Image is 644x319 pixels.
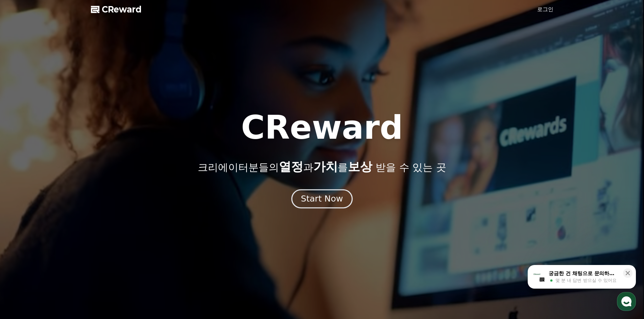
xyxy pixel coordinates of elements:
span: CReward [102,4,142,15]
a: 설정 [87,214,130,231]
button: Start Now [291,189,353,208]
a: Start Now [293,196,351,203]
div: Start Now [301,193,343,205]
a: CReward [91,4,142,15]
span: 설정 [104,224,113,230]
span: 보상 [348,160,372,174]
span: 대화 [62,224,70,230]
span: 가치 [313,160,338,174]
a: 로그인 [537,5,553,14]
span: 홈 [21,224,25,230]
p: 크리에이터분들의 과 를 받을 수 있는 곳 [198,160,446,174]
a: 대화 [45,214,87,231]
a: 홈 [2,214,45,231]
h1: CReward [241,111,403,144]
span: 열정 [279,160,303,174]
